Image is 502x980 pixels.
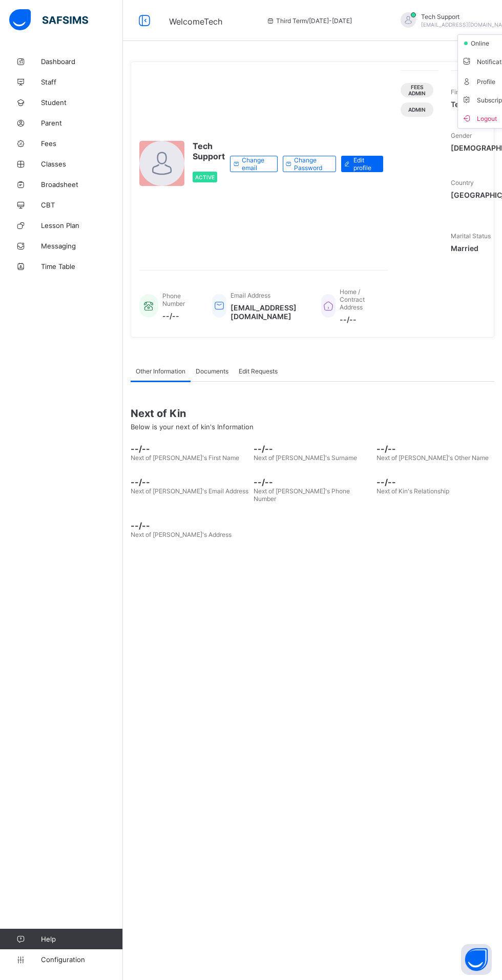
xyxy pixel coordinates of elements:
[41,201,123,209] span: CBT
[41,119,123,127] span: Parent
[294,156,328,172] span: Change Password
[131,520,248,531] span: --/--
[461,944,492,975] button: Open asap
[376,454,489,462] span: Next of [PERSON_NAME]'s Other Name
[376,487,449,495] span: Next of Kin's Relationship
[408,84,426,96] span: Fees Admin
[254,487,350,503] span: Next of [PERSON_NAME]'s Phone Number
[376,477,494,487] span: --/--
[131,477,248,487] span: --/--
[242,156,269,172] span: Change email
[254,444,371,454] span: --/--
[254,477,371,487] span: --/--
[131,423,254,431] span: Below is your next of kin's Information
[340,288,365,311] span: Home / Contract Address
[41,262,123,270] span: Time Table
[470,39,495,47] span: online
[41,180,123,189] span: Broadsheet
[131,454,239,462] span: Next of [PERSON_NAME]'s First Name
[451,179,474,186] span: Country
[9,9,88,31] img: safsims
[231,291,270,299] span: Email Address
[254,454,357,462] span: Next of [PERSON_NAME]'s Surname
[41,221,123,230] span: Lesson Plan
[451,232,491,240] span: Marital Status
[41,955,122,964] span: Configuration
[41,57,123,66] span: Dashboard
[131,444,248,454] span: --/--
[195,174,215,180] span: Active
[451,88,482,96] span: First Name
[239,367,278,375] span: Edit Requests
[131,487,248,495] span: Next of [PERSON_NAME]'s Email Address
[131,407,494,420] span: Next of Kin
[266,17,352,25] span: session/term information
[41,935,122,943] span: Help
[451,132,472,139] span: Gender
[231,303,306,321] span: [EMAIL_ADDRESS][DOMAIN_NAME]
[196,367,228,375] span: Documents
[41,160,123,168] span: Classes
[193,141,225,161] span: Tech Support
[131,531,232,538] span: Next of [PERSON_NAME]'s Address
[41,78,123,86] span: Staff
[41,242,123,250] span: Messaging
[162,311,197,320] span: --/--
[376,444,494,454] span: --/--
[41,139,123,148] span: Fees
[169,16,222,27] span: Welcome Tech
[162,292,185,307] span: Phone Number
[353,156,375,172] span: Edit profile
[41,98,123,107] span: Student
[340,315,379,324] span: --/--
[408,107,426,113] span: Admin
[136,367,185,375] span: Other Information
